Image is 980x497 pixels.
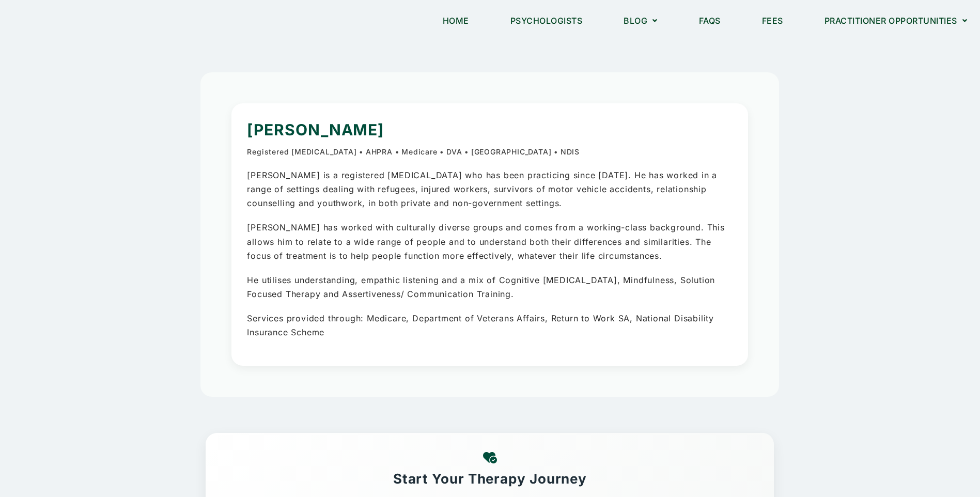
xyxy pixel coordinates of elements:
[497,9,596,33] a: Psychologists
[611,9,671,33] a: Blog
[247,168,733,211] p: [PERSON_NAME] is a registered [MEDICAL_DATA] who has been practicing since [DATE]. He has worked ...
[247,273,733,301] p: He utilises understanding, empathic listening and a mix of Cognitive [MEDICAL_DATA], Mindfulness,...
[247,146,733,158] p: Registered [MEDICAL_DATA] • AHPRA • Medicare • DVA • [GEOGRAPHIC_DATA] • NDIS
[247,119,733,141] h1: [PERSON_NAME]
[430,9,482,33] a: Home
[749,9,796,33] a: Fees
[200,72,779,397] section: About Homer
[247,221,733,263] p: [PERSON_NAME] has worked with culturally diverse groups and comes from a working-class background...
[247,312,733,339] p: Services provided through: Medicare, Department of Veterans Affairs, Return to Work SA, National ...
[216,470,764,488] h3: Start Your Therapy Journey
[686,9,734,33] a: FAQs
